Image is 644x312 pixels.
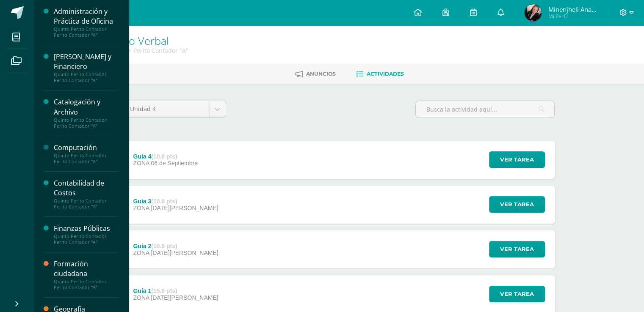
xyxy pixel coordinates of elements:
[151,153,177,160] strong: (10.0 pts)
[54,97,118,117] div: Catalogación y Archivo
[133,287,218,294] div: Guía 1
[489,151,545,168] button: Ver tarea
[54,178,118,198] div: Contabilidad de Costos
[54,224,118,245] a: Finanzas PúblicasQuinto Perito Contador Perito Contador "A"
[54,198,118,210] div: Quinto Perito Contador Perito Contador "A"
[133,243,218,249] div: Guía 2
[54,259,118,290] a: Formación ciudadanaQuinto Perito Contador Perito Contador "A"
[54,97,118,129] a: Catalogación y ArchivoQuinto Perito Contador Perito Contador "A"
[54,233,118,245] div: Quinto Perito Contador Perito Contador "A"
[133,160,149,167] span: ZONA
[54,7,118,26] div: Administración y Práctica de Oficina
[525,4,542,21] img: 23b82227de475d48f2a934d567ddb9c4.png
[151,287,177,294] strong: (15.0 pts)
[54,279,118,290] div: Quinto Perito Contador Perito Contador "A"
[151,205,218,211] span: [DATE][PERSON_NAME]
[54,52,118,83] a: [PERSON_NAME] y FinancieroQuinto Perito Contador Perito Contador "A"
[489,196,545,213] button: Ver tarea
[500,286,534,302] span: Ver tarea
[54,7,118,38] a: Administración y Práctica de OficinaQuinto Perito Contador Perito Contador "A"
[306,71,336,77] span: Anuncios
[151,198,177,205] strong: (10.0 pts)
[54,143,118,153] div: Computación
[356,67,404,81] a: Actividades
[54,26,118,38] div: Quinto Perito Contador Perito Contador "A"
[489,286,545,302] button: Ver tarea
[489,241,545,257] button: Ver tarea
[54,153,118,164] div: Quinto Perito Contador Perito Contador "A"
[54,52,118,71] div: [PERSON_NAME] y Financiero
[54,259,118,279] div: Formación ciudadana
[130,101,203,117] span: Unidad 4
[54,71,118,83] div: Quinto Perito Contador Perito Contador "A"
[133,153,198,160] div: Guía 4
[295,67,336,81] a: Anuncios
[151,160,198,167] span: 06 de Septiembre
[416,101,554,118] input: Busca la actividad aquí...
[124,101,226,117] a: Unidad 4
[133,249,149,256] span: ZONA
[151,243,177,249] strong: (10.0 pts)
[548,5,599,14] span: Minenjheli Ananyansi
[133,294,149,301] span: ZONA
[54,178,118,210] a: Contabilidad de CostosQuinto Perito Contador Perito Contador "A"
[151,249,218,256] span: [DATE][PERSON_NAME]
[500,197,534,212] span: Ver tarea
[133,205,149,211] span: ZONA
[151,294,218,301] span: [DATE][PERSON_NAME]
[133,198,218,205] div: Guía 3
[500,152,534,167] span: Ver tarea
[500,241,534,257] span: Ver tarea
[54,143,118,164] a: ComputaciónQuinto Perito Contador Perito Contador "A"
[54,224,118,233] div: Finanzas Públicas
[54,117,118,129] div: Quinto Perito Contador Perito Contador "A"
[367,71,404,77] span: Actividades
[548,13,599,20] span: Mi Perfil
